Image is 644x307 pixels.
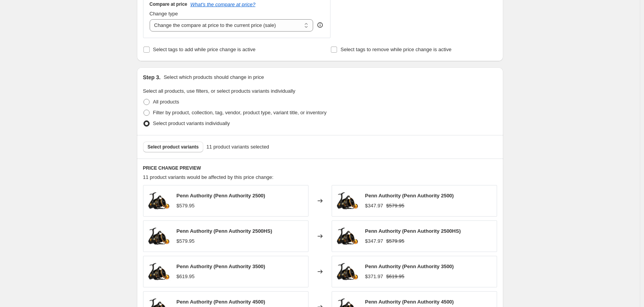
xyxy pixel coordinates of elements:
[365,193,454,199] span: Penn Authority (Penn Authority 2500)
[386,202,405,210] strike: $579.95
[336,225,359,248] img: Penn-Authority-2500_196cd039-5c9d-4027-96d4-968d9ccc7d60_80x.jpg
[143,142,204,152] button: Select product variants
[148,144,199,150] span: Select product variants
[365,299,454,305] span: Penn Authority (Penn Authority 4500)
[147,189,170,212] img: Penn-Authority-2500_196cd039-5c9d-4027-96d4-968d9ccc7d60_80x.jpg
[177,237,195,245] div: $579.95
[143,174,274,180] span: 11 product variants would be affected by this price change:
[177,264,265,269] span: Penn Authority (Penn Authority 3500)
[316,21,324,29] div: help
[150,1,187,7] h3: Compare at price
[177,299,265,305] span: Penn Authority (Penn Authority 4500)
[191,2,256,7] button: What's the compare at price?
[341,47,452,52] span: Select tags to remove while price change is active
[153,120,230,126] span: Select product variants individually
[153,99,179,105] span: All products
[164,73,264,81] p: Select which products should change in price
[365,273,383,280] div: $371.97
[143,165,497,171] h6: PRICE CHANGE PREVIEW
[206,143,269,151] span: 11 product variants selected
[177,228,272,234] span: Penn Authority (Penn Authority 2500HS)
[365,228,461,234] span: Penn Authority (Penn Authority 2500HS)
[147,260,170,283] img: Penn-Authority-2500_196cd039-5c9d-4027-96d4-968d9ccc7d60_80x.jpg
[177,273,195,280] div: $619.95
[153,110,327,115] span: Filter by product, collection, tag, vendor, product type, variant title, or inventory
[336,189,359,212] img: Penn-Authority-2500_196cd039-5c9d-4027-96d4-968d9ccc7d60_80x.jpg
[365,264,454,269] span: Penn Authority (Penn Authority 3500)
[177,202,195,210] div: $579.95
[153,47,256,52] span: Select tags to add while price change is active
[143,73,161,81] h2: Step 3.
[150,11,178,17] span: Change type
[336,260,359,283] img: Penn-Authority-2500_196cd039-5c9d-4027-96d4-968d9ccc7d60_80x.jpg
[365,237,383,245] div: $347.97
[386,273,405,280] strike: $619.95
[177,193,265,199] span: Penn Authority (Penn Authority 2500)
[147,225,170,248] img: Penn-Authority-2500_196cd039-5c9d-4027-96d4-968d9ccc7d60_80x.jpg
[386,237,405,245] strike: $579.95
[143,88,295,94] span: Select all products, use filters, or select products variants individually
[365,202,383,210] div: $347.97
